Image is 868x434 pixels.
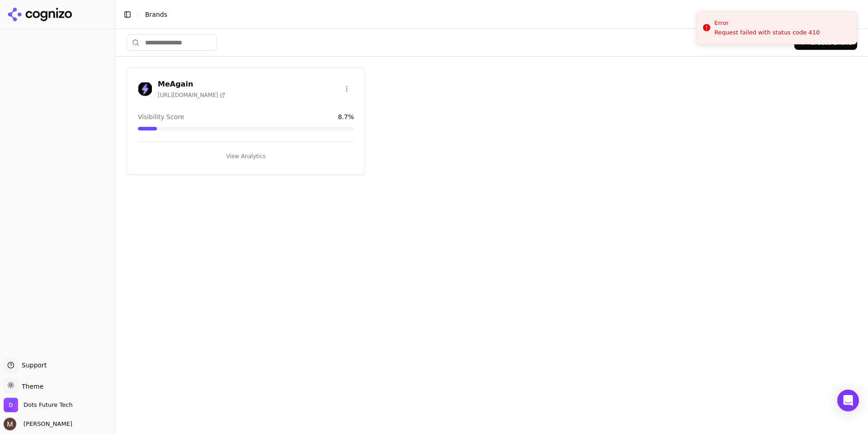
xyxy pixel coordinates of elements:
[338,112,354,121] span: 8.7 %
[18,383,43,390] span: Theme
[4,418,72,430] button: Open user button
[714,29,820,37] div: Request failed with status code 410
[714,19,820,28] div: Error
[145,10,843,19] nav: breadcrumb
[24,401,73,409] span: Dots Future Tech
[4,398,18,412] img: Dots Future Tech
[138,112,184,121] span: Visibility Score
[158,79,225,90] h3: MeAgain
[4,398,73,412] button: Open organization switcher
[158,92,225,99] span: [URL][DOMAIN_NAME]
[4,418,16,430] img: Martyn Strydom
[20,420,72,428] span: [PERSON_NAME]
[837,390,859,411] div: Open Intercom Messenger
[18,361,47,370] span: Support
[138,82,152,96] img: MeAgain
[138,149,354,164] button: View Analytics
[145,11,167,18] span: Brands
